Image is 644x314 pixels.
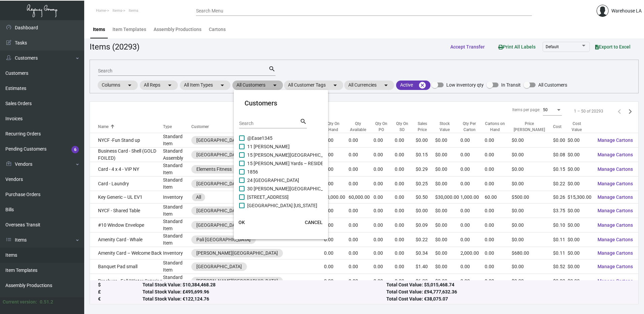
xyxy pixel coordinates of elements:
span: 15 [PERSON_NAME][GEOGRAPHIC_DATA] – RESIDENCES [247,151,367,159]
button: CANCEL [299,216,328,228]
div: 0.51.2 [40,299,53,306]
span: @Ease1345 [247,134,272,142]
span: [GEOGRAPHIC_DATA] [US_STATE] [247,201,317,210]
mat-icon: search [300,118,307,126]
span: [STREET_ADDRESS] [247,193,289,201]
span: 1856 [247,168,258,176]
span: 30 [PERSON_NAME][GEOGRAPHIC_DATA] - Residences [247,185,362,193]
span: 11 [PERSON_NAME] [247,143,290,151]
span: 15 [PERSON_NAME] Yards – RESIDENCES - Inactive [247,159,355,167]
span: OK [238,220,245,225]
span: CANCEL [305,220,323,225]
button: OK [231,216,253,228]
div: Current version: [3,299,37,306]
mat-card-title: Customers [245,98,317,108]
span: 24 [GEOGRAPHIC_DATA] [247,176,299,184]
